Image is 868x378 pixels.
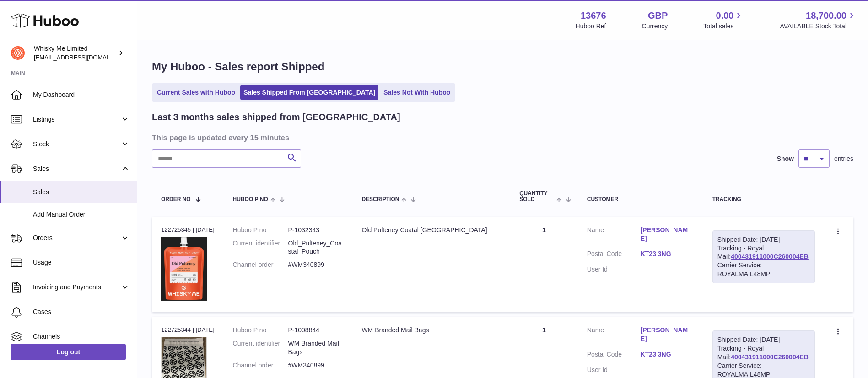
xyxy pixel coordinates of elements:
span: Add Manual Order [33,210,130,219]
div: Shipped Date: [DATE] [717,235,810,244]
dt: Channel order [233,361,288,370]
img: internalAdmin-13676@internal.huboo.com [11,46,25,60]
dt: Huboo P no [233,326,288,335]
span: [EMAIL_ADDRESS][DOMAIN_NAME] [34,53,135,61]
strong: GBP [648,10,668,22]
a: 18,700.00 AVAILABLE Stock Total [780,10,857,31]
dd: Old_Pulteney_Coastal_Pouch [288,239,344,256]
dt: Name [587,226,641,245]
span: Invoicing and Payments [33,283,120,292]
dd: P-1008844 [288,326,344,335]
a: [PERSON_NAME] [641,226,694,243]
dt: Postal Code [587,250,641,261]
dt: Huboo P no [233,226,288,234]
span: Total sales [703,22,744,31]
span: Listings [33,115,120,124]
dd: #WM340899 [288,361,344,370]
span: Order No [161,197,191,202]
a: Log out [11,344,126,360]
h1: My Huboo - Sales report Shipped [152,59,853,74]
span: Sales [33,165,120,173]
span: Quantity Sold [519,191,554,202]
div: Shipped Date: [DATE] [717,335,810,344]
dt: Current identifier [233,239,288,256]
div: 122725345 | [DATE] [161,226,215,234]
dd: #WM340899 [288,261,344,269]
span: 0.00 [716,10,734,22]
dt: User Id [587,265,641,274]
span: AVAILABLE Stock Total [780,22,857,31]
span: My Dashboard [33,91,130,99]
a: Sales Not With Huboo [380,85,453,100]
a: 400431911000C260004EB [731,253,809,260]
span: Cases [33,308,130,316]
a: KT23 3NG [641,250,694,258]
div: Currency [642,22,668,31]
dt: Postal Code [587,350,641,361]
div: Huboo Ref [576,22,606,31]
span: Channels [33,332,130,341]
a: Sales Shipped From [GEOGRAPHIC_DATA] [240,85,378,100]
dt: User Id [587,366,641,374]
a: [PERSON_NAME] [641,326,694,343]
div: Tracking [712,197,815,202]
dt: Channel order [233,261,288,269]
div: 122725344 | [DATE] [161,326,215,334]
span: Orders [33,234,120,242]
h3: This page is updated every 15 minutes [152,133,851,143]
div: Whisky Me Limited [34,44,116,62]
span: Huboo P no [233,197,268,202]
span: 18,700.00 [806,10,846,22]
a: 0.00 Total sales [703,10,744,31]
img: 1739541345.jpg [161,237,207,301]
strong: 13676 [581,10,606,22]
span: Usage [33,258,130,267]
div: Old Pulteney Coatal [GEOGRAPHIC_DATA] [361,226,501,234]
div: WM Branded Mail Bags [361,326,501,335]
div: Tracking - Royal Mail: [712,230,815,283]
dt: Current identifier [233,339,288,357]
div: Carrier Service: ROYALMAIL48MP [717,261,810,278]
span: Sales [33,188,130,197]
dt: Name [587,326,641,346]
a: Current Sales with Huboo [154,85,238,100]
span: Description [361,197,399,202]
h2: Last 3 months sales shipped from [GEOGRAPHIC_DATA] [152,111,400,123]
span: Stock [33,140,120,149]
a: KT23 3NG [641,350,694,359]
dd: WM Branded Mail Bags [288,339,344,357]
dd: P-1032343 [288,226,344,234]
label: Show [777,154,794,163]
a: 400431911000C260004EB [731,353,809,361]
span: entries [834,154,853,163]
div: Customer [587,197,694,202]
td: 1 [510,217,578,313]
